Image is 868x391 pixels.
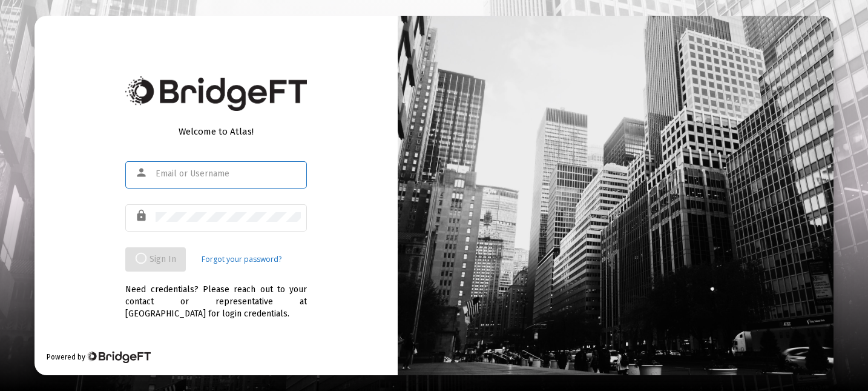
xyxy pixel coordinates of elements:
mat-icon: person [135,165,150,180]
div: Need credentials? Please reach out to your contact or representative at [GEOGRAPHIC_DATA] for log... [125,272,307,320]
span: Sign In [135,254,176,264]
a: Forgot your password? [202,253,281,266]
div: Welcome to Atlas! [125,125,307,138]
button: Sign In [125,247,186,272]
input: Email or Username [156,169,301,179]
mat-icon: lock [135,209,150,223]
img: Bridge Financial Technology Logo [125,76,307,111]
div: Powered by [47,351,150,363]
img: Bridge Financial Technology Logo [87,351,150,363]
